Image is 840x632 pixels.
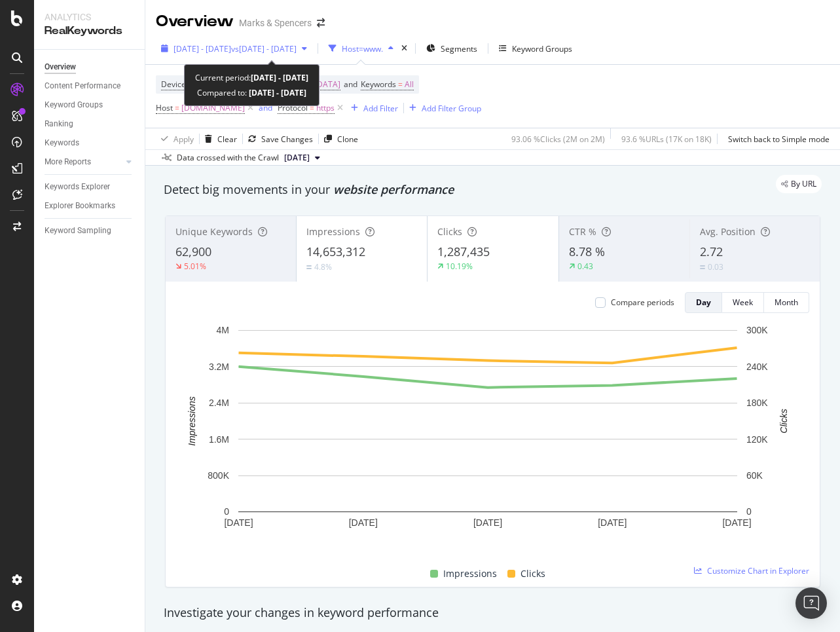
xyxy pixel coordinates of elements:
[795,587,827,619] div: Open Intercom Messenger
[722,517,751,528] text: [DATE]
[306,244,365,259] span: 14,653,312
[209,362,229,372] text: 3.2M
[337,134,358,145] div: Clone
[261,134,313,145] div: Save Changes
[156,128,194,149] button: Apply
[323,38,399,59] button: Host=www.
[776,175,822,193] div: legacy label
[437,244,490,259] span: 1,287,435
[231,43,297,54] span: vs [DATE] - [DATE]
[441,43,477,54] span: Segments
[316,99,335,117] span: https
[437,225,462,238] span: Clicks
[284,152,310,164] span: 2025 Aug. 30th
[45,180,136,194] a: Keywords Explorer
[187,396,197,445] text: Impressions
[399,42,410,55] div: times
[685,292,722,313] button: Day
[569,225,596,238] span: CTR %
[224,517,253,528] text: [DATE]
[177,152,279,164] div: Data crossed with the Crawl
[443,566,497,582] span: Impressions
[45,155,91,169] div: More Reports
[209,434,229,445] text: 1.6M
[694,565,809,576] a: Customize Chart in Explorer
[164,604,822,622] div: Investigate your changes in keyword performance
[176,324,799,551] svg: A chart.
[217,134,237,145] div: Clear
[208,470,229,481] text: 800K
[473,517,502,528] text: [DATE]
[746,325,768,335] text: 300K
[173,43,231,54] span: [DATE] - [DATE]
[317,18,325,28] div: arrow-right-arrow-left
[746,470,763,481] text: 60K
[775,297,798,308] div: Month
[700,265,705,269] img: Equal
[209,398,229,408] text: 2.4M
[700,225,756,238] span: Avg. Position
[195,70,308,85] div: Current period:
[577,261,593,272] div: 0.43
[45,199,136,213] a: Explorer Bookmarks
[45,224,136,238] a: Keyword Sampling
[45,98,103,112] div: Keyword Groups
[45,180,110,194] div: Keywords Explorer
[405,75,414,94] span: All
[156,102,173,113] span: Host
[251,72,308,83] b: [DATE] - [DATE]
[259,102,272,113] div: and
[342,43,383,54] div: Host=www.
[45,79,120,93] div: Content Performance
[278,102,308,113] span: Protocol
[173,134,194,145] div: Apply
[598,517,627,528] text: [DATE]
[45,224,111,238] div: Keyword Sampling
[346,100,398,116] button: Add Filter
[404,100,481,116] button: Add Filter Group
[247,87,306,98] b: [DATE] - [DATE]
[733,297,753,308] div: Week
[224,506,229,517] text: 0
[344,79,357,90] span: and
[310,102,314,113] span: =
[363,103,398,114] div: Add Filter
[45,79,136,93] a: Content Performance
[175,225,253,238] span: Unique Keywords
[184,261,206,272] div: 5.01%
[778,409,789,433] text: Clicks
[45,98,136,112] a: Keyword Groups
[611,297,674,308] div: Compare periods
[200,128,237,149] button: Clear
[45,199,115,213] div: Explorer Bookmarks
[259,102,272,114] button: and
[746,398,768,408] text: 180K
[314,261,332,272] div: 4.8%
[723,128,830,149] button: Switch back to Simple mode
[45,60,136,74] a: Overview
[708,261,723,272] div: 0.03
[520,566,545,582] span: Clicks
[45,117,73,131] div: Ranking
[728,134,830,145] div: Switch back to Simple mode
[161,79,186,90] span: Device
[45,155,122,169] a: More Reports
[746,506,752,517] text: 0
[45,10,134,24] div: Analytics
[764,292,809,313] button: Month
[279,150,325,166] button: [DATE]
[156,10,234,33] div: Overview
[707,565,809,576] span: Customize Chart in Explorer
[45,136,79,150] div: Keywords
[398,79,403,90] span: =
[349,517,378,528] text: [DATE]
[569,244,605,259] span: 8.78 %
[45,60,76,74] div: Overview
[512,43,572,54] div: Keyword Groups
[306,265,312,269] img: Equal
[722,292,764,313] button: Week
[319,128,358,149] button: Clone
[243,128,313,149] button: Save Changes
[217,325,229,335] text: 4M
